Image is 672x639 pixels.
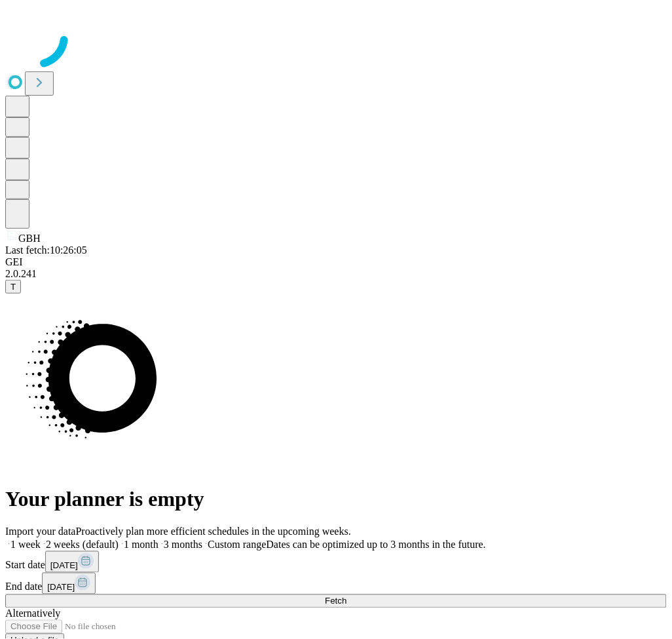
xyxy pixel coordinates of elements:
[5,244,87,256] span: Last fetch: 10:26:05
[5,526,76,537] span: Import your data
[267,539,486,551] span: Dates can be optimized up to 3 months in the future.
[5,488,667,512] h1: Your planner is empty
[46,539,119,551] span: 2 weeks (default)
[208,539,266,551] span: Custom range
[5,256,667,268] div: GEI
[76,526,351,537] span: Proactively plan more efficient schedules in the upcoming weeks.
[325,596,346,606] span: Fetch
[5,280,21,294] button: T
[5,573,667,594] div: End date
[10,539,41,551] span: 1 week
[45,551,99,573] button: [DATE]
[10,282,16,292] span: T
[5,551,667,573] div: Start date
[42,573,96,594] button: [DATE]
[18,233,41,244] span: GBH
[50,561,78,571] span: [DATE]
[47,583,75,592] span: [DATE]
[5,594,667,608] button: Fetch
[164,539,202,551] span: 3 months
[5,268,667,280] div: 2.0.241
[124,539,159,551] span: 1 month
[5,608,60,619] span: Alternatively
